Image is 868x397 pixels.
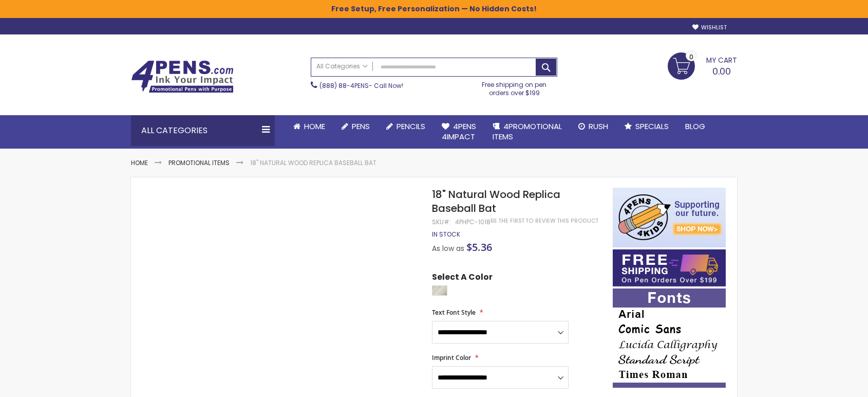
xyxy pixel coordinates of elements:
[250,159,376,167] li: 18" Natural Wood Replica Baseball Bat
[311,58,373,75] a: All Categories
[685,121,705,132] span: Blog
[442,121,476,142] span: 4Pens 4impact
[304,121,325,132] span: Home
[131,158,148,167] a: Home
[613,249,726,286] img: Free shipping on orders over $199
[316,62,368,70] span: All Categories
[692,24,727,31] a: Wishlist
[352,121,370,132] span: Pens
[432,308,476,317] span: Text Font Style
[616,115,677,138] a: Specials
[432,230,460,239] span: In stock
[493,121,562,142] span: 4PROMOTIONAL ITEMS
[589,121,608,132] span: Rush
[432,272,493,285] span: Select A Color
[168,158,230,167] a: Promotional Items
[432,218,451,226] strong: SKU
[490,217,598,225] a: Be the first to review this product
[319,81,369,90] a: (888) 88-4PENS
[613,188,726,247] img: 4pens 4 kids
[319,81,403,90] span: - Call Now!
[466,240,492,254] span: $5.36
[677,115,713,138] a: Blog
[432,285,447,296] div: Natural Wood
[635,121,669,132] span: Specials
[285,115,333,138] a: Home
[570,115,616,138] a: Rush
[432,243,464,254] span: As low as
[455,218,490,226] div: 4PHPC-1018
[131,115,275,146] div: All Categories
[471,77,558,97] div: Free shipping on pen orders over $199
[432,187,560,215] span: 18" Natural Wood Replica Baseball Bat
[613,288,726,388] img: font-personalization-examples
[378,115,433,138] a: Pencils
[131,60,234,93] img: 4Pens Custom Pens and Promotional Products
[484,115,570,149] a: 4PROMOTIONALITEMS
[668,52,737,78] a: 0.00 0
[432,230,460,239] div: Availability
[333,115,378,138] a: Pens
[397,121,425,132] span: Pencils
[432,353,471,362] span: Imprint Color
[433,115,484,149] a: 4Pens4impact
[689,52,693,62] span: 0
[712,65,731,78] span: 0.00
